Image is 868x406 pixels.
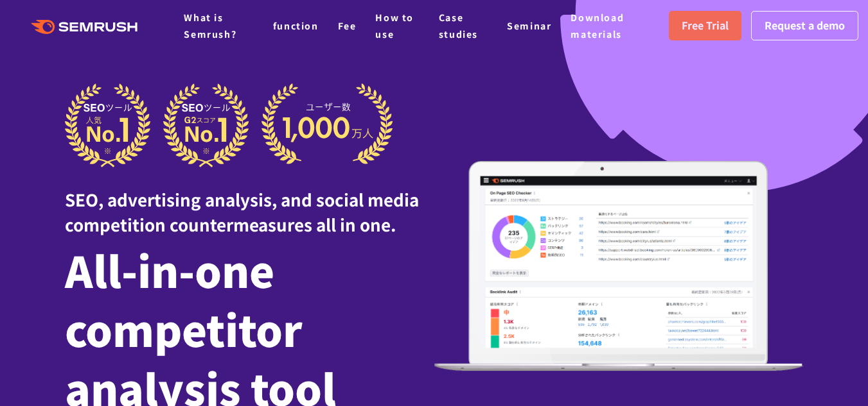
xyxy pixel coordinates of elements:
[65,239,274,300] font: All-in-one
[751,11,858,40] a: Request a demo
[765,17,845,33] font: Request a demo
[375,11,414,40] a: How to use
[273,19,319,32] a: function
[571,11,624,40] a: Download materials
[338,19,357,32] a: Fee
[669,11,741,40] a: Free Trial
[507,19,551,32] a: Seminar
[65,187,419,236] font: SEO, advertising analysis, and social media competition countermeasures all in one.
[439,11,478,40] a: Case studies
[682,17,729,33] font: Free Trial
[184,11,236,40] a: What is Semrush?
